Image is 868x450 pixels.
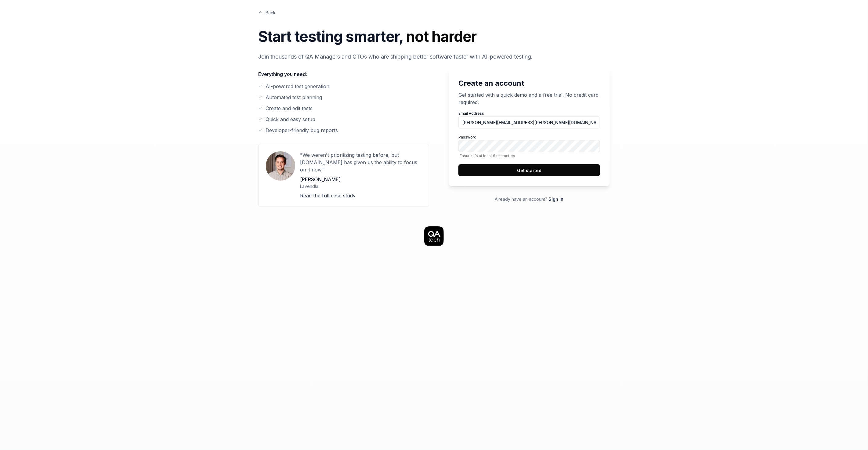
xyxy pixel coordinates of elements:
p: Join thousands of QA Managers and CTOs who are shipping better software faster with AI-powered te... [258,52,610,61]
a: Read the full case study [300,193,356,199]
p: [PERSON_NAME] [300,176,421,183]
li: Create and edit tests [258,105,429,112]
p: Lavendla [300,183,421,189]
button: Get started [458,164,600,176]
li: Quick and easy setup [258,116,429,123]
input: Email Address [458,116,600,128]
h2: Create an account [458,78,600,89]
span: Ensure it's at least 6 characters [458,153,600,158]
span: not harder [406,27,476,45]
p: Get started with a quick demo and a free trial. No credit card required. [458,91,600,106]
input: PasswordEnsure it's at least 6 characters [458,140,600,152]
p: Already have an account? [449,196,610,202]
a: Sign In [549,196,564,202]
p: Everything you need: [258,70,429,78]
a: Back [258,9,276,16]
li: AI-powered test generation [258,83,429,90]
img: User avatar [266,151,295,181]
li: Developer-friendly bug reports [258,127,429,134]
li: Automated test planning [258,94,429,101]
p: "We weren't prioritizing testing before, but [DOMAIN_NAME] has given us the ability to focus on i... [300,151,421,173]
label: Email Address [458,111,600,128]
label: Password [458,135,600,158]
h1: Start testing smarter, [258,26,610,48]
